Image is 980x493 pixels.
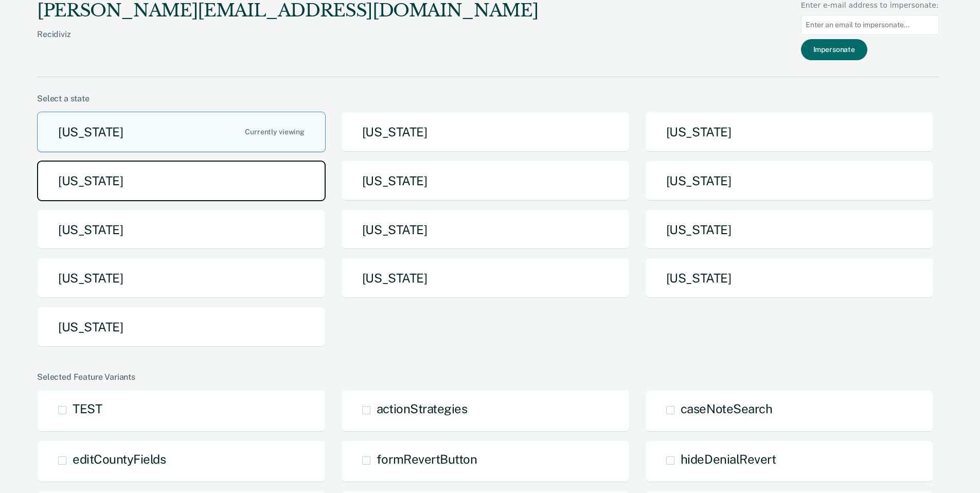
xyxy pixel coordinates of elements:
button: [US_STATE] [341,209,630,250]
button: [US_STATE] [645,161,934,201]
input: Enter an email to impersonate... [801,15,939,35]
button: [US_STATE] [341,161,630,201]
button: Impersonate [801,39,867,60]
span: TEST [73,401,102,416]
button: [US_STATE] [645,258,934,298]
button: [US_STATE] [37,112,326,152]
button: [US_STATE] [341,112,630,152]
button: [US_STATE] [37,209,326,250]
span: caseNoteSearch [681,401,772,416]
button: [US_STATE] [37,258,326,298]
button: [US_STATE] [37,161,326,201]
span: actionStrategies [377,401,467,416]
div: Select a state [37,94,939,103]
button: [US_STATE] [645,209,934,250]
span: hideDenialRevert [681,452,776,466]
button: [US_STATE] [37,307,326,347]
div: Selected Feature Variants [37,372,939,382]
span: editCountyFields [73,452,166,466]
button: [US_STATE] [341,258,630,298]
button: [US_STATE] [645,112,934,152]
div: Recidiviz [37,29,538,56]
span: formRevertButton [377,452,477,466]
